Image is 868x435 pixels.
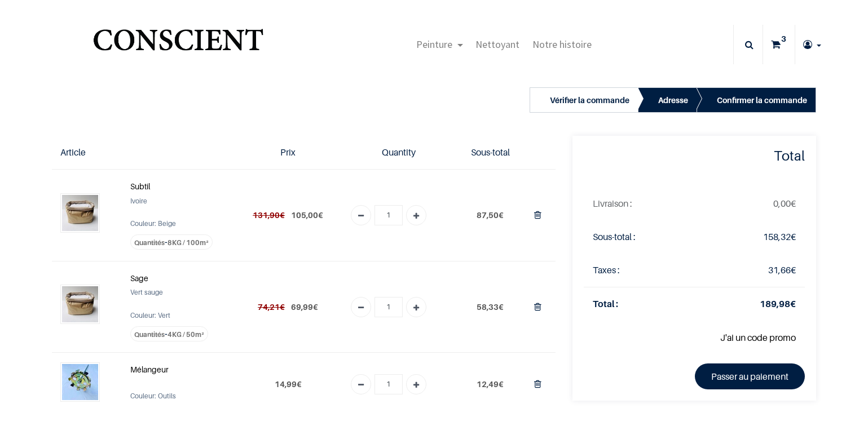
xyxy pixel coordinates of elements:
[406,374,426,394] a: Add one
[763,25,795,64] a: 3
[406,297,426,317] a: Add one
[130,326,208,341] label: -
[351,374,371,394] a: Remove one
[130,180,150,193] a: Subtil
[130,273,148,283] strong: Sage
[477,302,504,312] span: €
[291,210,318,220] span: 105,00
[130,311,170,319] span: Couleur: Vert
[477,210,504,220] span: €
[91,23,265,67] a: Logo of Conscient
[760,298,796,309] strong: €
[584,254,700,287] td: Taxes :
[168,330,204,339] span: 4KG / 50m²
[720,332,796,343] a: J'ai un code promo
[584,220,700,254] td: Sous-total :
[717,94,807,107] div: Confirmer la commande
[768,264,796,276] span: €
[778,33,789,45] sup: 3
[416,38,452,51] span: Peinture
[695,363,805,389] a: Passer au paiement
[351,205,371,225] a: Remove one
[275,379,297,389] span: 14,99
[130,363,169,376] a: Mélangeur
[130,365,169,374] strong: Mélangeur
[534,378,541,389] a: Supprimer du panier
[291,210,323,220] span: €
[130,288,163,296] span: Vert sauge
[773,198,796,209] span: €
[130,197,147,205] span: Ivoire
[760,298,790,309] span: 189,98
[477,302,499,312] span: 58,33
[130,392,176,400] span: Couleur: Outils
[234,136,342,170] th: Prix
[406,205,426,225] a: Add one
[475,38,519,51] span: Nettoyant
[456,136,525,170] th: Sous-total
[593,298,618,309] strong: Total :
[410,25,469,64] a: Peinture
[550,94,629,107] div: Vérifier la commande
[763,231,791,242] span: 158,32
[534,301,541,312] a: Supprimer du panier
[134,238,165,247] span: Quantités
[477,379,499,389] span: 12,49
[291,302,318,312] span: €
[291,302,313,312] span: 69,99
[130,219,176,228] span: Couleur: Beige
[477,379,504,389] span: €
[52,136,121,170] th: Article
[532,38,592,51] span: Notre histoire
[258,302,285,312] del: €
[584,187,700,220] td: La livraison sera mise à jour après avoir choisi une nouvelle méthode de livraison
[168,238,208,247] span: 8KG / 100m²
[534,209,541,220] a: Supprimer du panier
[91,23,265,67] img: Conscient
[768,264,791,276] span: 31,66
[275,379,302,389] span: €
[130,181,150,191] strong: Subtil
[130,272,148,285] a: Sage
[258,302,280,312] span: 74,21
[773,198,791,209] span: 0,00
[253,210,280,220] span: 131,90
[62,364,98,400] img: Mélangeur
[763,231,796,242] span: €
[62,286,98,322] img: Sage (4KG / 50m²)
[584,147,805,165] h4: Total
[351,297,371,317] a: Remove one
[62,195,98,231] img: Subtil (8KG / 100m²)
[253,210,285,220] del: €
[134,330,165,339] span: Quantités
[130,234,213,250] label: -
[342,136,456,170] th: Quantity
[477,210,499,220] span: 87,50
[658,94,688,107] div: Adresse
